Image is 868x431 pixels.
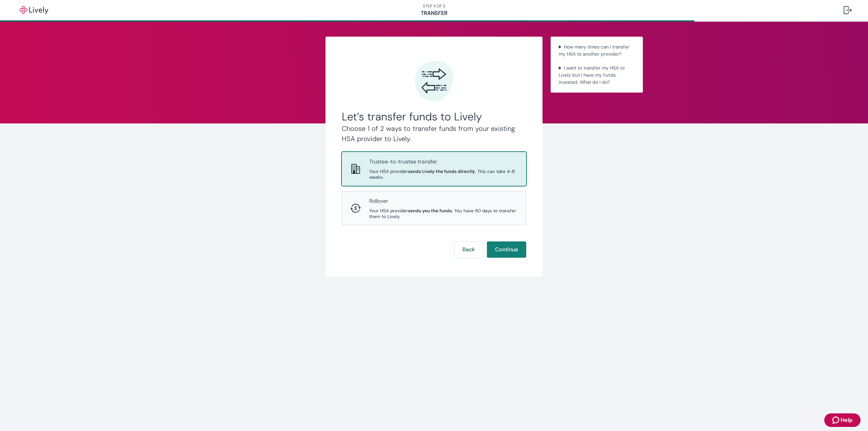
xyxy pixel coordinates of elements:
button: Back [454,241,483,258]
summary: I want to transfer my HSA to Lively but I have my funds invested. What do I do? [556,63,637,87]
span: Your HSA provider . This can take 4-8 weeks. [369,169,518,180]
span: Your HSA provider . You have 60 days to transfer them to Lively. [369,208,518,219]
span: Help [841,416,852,424]
button: Log out [838,2,857,18]
strong: sends you the funds [408,208,452,214]
p: Trustee-to-trustee transfer [369,158,518,166]
strong: sends Lively the funds directly [408,169,475,174]
h2: Let’s transfer funds to Lively [342,110,526,123]
img: Lively [15,6,53,14]
svg: Rollover [350,203,361,214]
p: Rollover [369,197,518,205]
button: Trustee-to-trusteeTrustee-to-trustee transferYour HSA providersends Lively the funds directly. Th... [342,152,526,185]
h4: Choose 1 of 2 ways to transfer funds from your existing HSA provider to Lively. [342,123,526,144]
button: Zendesk support iconHelp [824,413,861,427]
svg: Trustee-to-trustee [350,163,361,174]
summary: How many times can I transfer my HSA to another provider? [556,42,637,59]
button: RolloverRolloverYour HSA providersends you the funds. You have 60 days to transfer them to Lively. [342,192,526,225]
button: Continue [487,241,526,258]
svg: Zendesk support icon [832,416,841,424]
